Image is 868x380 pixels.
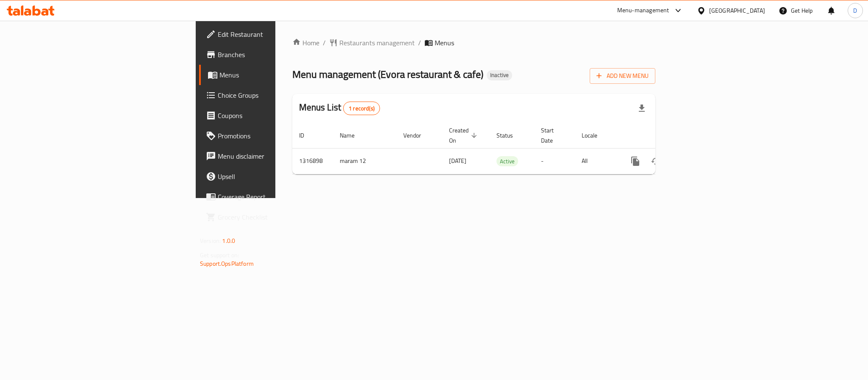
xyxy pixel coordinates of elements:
[329,38,415,48] a: Restaurants management
[218,110,334,121] span: Coupons
[292,65,483,84] span: Menu management ( Evora restaurant & cafe )
[218,90,334,100] span: Choice Groups
[218,29,334,39] span: Edit Restaurant
[219,70,334,80] span: Menus
[299,130,315,140] span: ID
[199,146,341,166] a: Menu disclaimer
[292,123,713,174] table: enhanced table
[418,38,421,48] li: /
[199,65,341,85] a: Menus
[618,123,713,149] th: Actions
[646,151,666,171] button: Change Status
[199,187,341,207] a: Coverage Report
[435,38,454,48] span: Menus
[199,24,341,44] a: Edit Restaurant
[199,207,341,227] a: Grocery Checklist
[218,192,334,202] span: Coverage Report
[403,130,432,140] span: Vendor
[632,98,652,118] div: Export file
[625,151,646,171] button: more
[487,70,512,80] div: Inactive
[200,235,221,246] span: Version:
[534,148,575,174] td: -
[199,44,341,65] a: Branches
[343,102,380,115] div: Total records count
[617,6,669,16] div: Menu-management
[218,151,334,161] span: Menu disclaimer
[199,166,341,187] a: Upsell
[339,38,415,48] span: Restaurants management
[199,85,341,105] a: Choice Groups
[340,130,366,140] span: Name
[218,50,334,60] span: Branches
[853,6,857,15] span: D
[496,157,518,166] span: Active
[449,125,480,146] span: Created On
[218,171,334,182] span: Upsell
[575,148,618,174] td: All
[344,105,380,113] span: 1 record(s)
[299,101,380,115] h2: Menus List
[582,130,608,140] span: Locale
[487,72,512,79] span: Inactive
[709,6,765,15] div: [GEOGRAPHIC_DATA]
[449,155,466,166] span: [DATE]
[333,148,397,174] td: maram 12
[200,258,254,269] a: Support.OpsPlatform
[199,126,341,146] a: Promotions
[218,131,334,141] span: Promotions
[222,235,235,246] span: 1.0.0
[292,38,655,48] nav: breadcrumb
[199,105,341,126] a: Coupons
[596,71,649,81] span: Add New Menu
[541,125,565,146] span: Start Date
[200,250,239,261] span: Get support on:
[590,68,655,84] button: Add New Menu
[496,130,524,140] span: Status
[218,212,334,222] span: Grocery Checklist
